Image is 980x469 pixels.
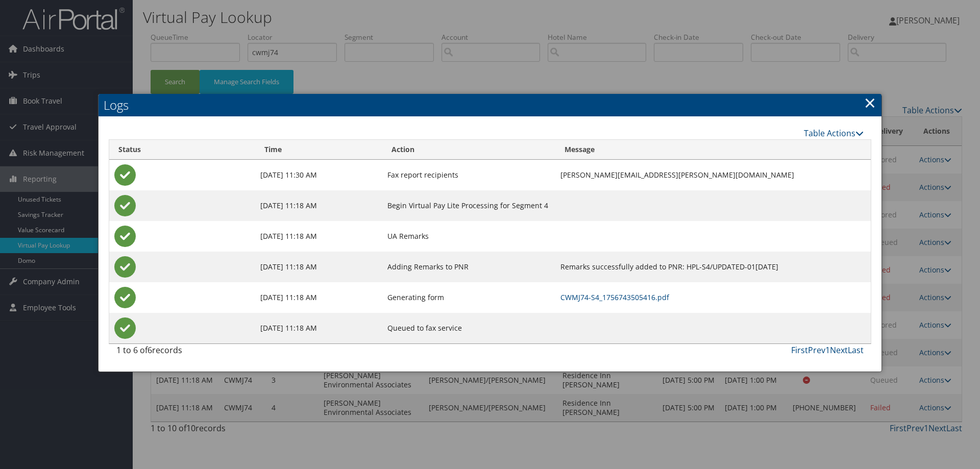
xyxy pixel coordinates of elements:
[255,252,383,282] td: [DATE] 11:18 AM
[148,344,152,356] span: 6
[825,344,830,356] a: 1
[255,313,383,343] td: [DATE] 11:18 AM
[382,282,555,313] td: Generating form
[382,313,555,343] td: Queued to fax service
[382,140,555,160] th: Action: activate to sort column ascending
[255,221,383,252] td: [DATE] 11:18 AM
[808,344,825,356] a: Prev
[255,140,383,160] th: Time: activate to sort column ascending
[255,160,383,190] td: [DATE] 11:30 AM
[99,94,881,116] h2: Logs
[382,221,555,252] td: UA Remarks
[555,252,871,282] td: Remarks successfully added to PNR: HPL-S4/UPDATED-01[DATE]
[382,190,555,221] td: Begin Virtual Pay Lite Processing for Segment 4
[555,140,871,160] th: Message: activate to sort column ascending
[109,140,255,160] th: Status: activate to sort column ascending
[382,252,555,282] td: Adding Remarks to PNR
[560,292,669,302] a: CWMJ74-S4_1756743505416.pdf
[830,344,848,356] a: Next
[804,128,864,139] a: Table Actions
[382,160,555,190] td: Fax report recipients
[255,190,383,221] td: [DATE] 11:18 AM
[791,344,808,356] a: First
[555,160,871,190] td: [PERSON_NAME][EMAIL_ADDRESS][PERSON_NAME][DOMAIN_NAME]
[116,344,292,361] div: 1 to 6 of records
[864,92,876,113] a: Close
[848,344,864,356] a: Last
[255,282,383,313] td: [DATE] 11:18 AM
